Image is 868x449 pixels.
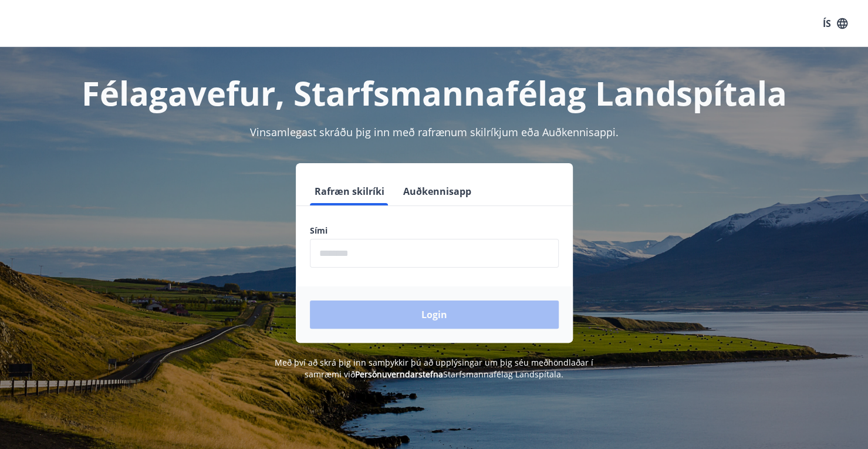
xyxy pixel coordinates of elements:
[26,70,843,115] h1: Félagavefur, Starfsmannafélag Landspítala
[816,13,854,34] button: ÍS
[310,177,389,205] button: Rafræn skilríki
[250,125,619,139] span: Vinsamlegast skráðu þig inn með rafrænum skilríkjum eða Auðkennisappi.
[275,357,593,380] span: Með því að skrá þig inn samþykkir þú að upplýsingar um þig séu meðhöndlaðar í samræmi við Starfsm...
[310,225,559,237] label: Sími
[355,369,443,380] a: Persónuverndarstefna
[398,177,476,205] button: Auðkennisapp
